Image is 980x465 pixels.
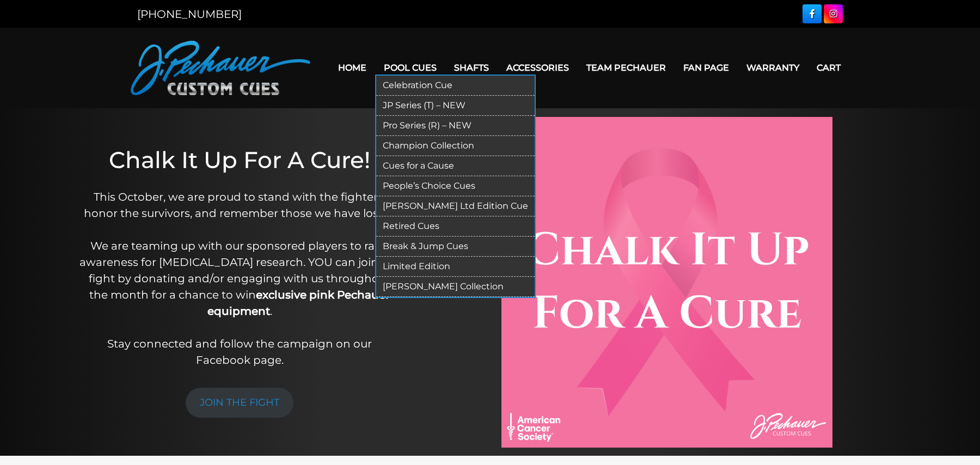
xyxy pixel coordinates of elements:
a: Accessories [498,54,578,82]
a: [PERSON_NAME] Ltd Edition Cue [376,196,535,216]
a: Break & Jump Cues [376,237,535,257]
a: Fan Page [675,54,738,82]
a: Cart [808,54,849,82]
h1: Chalk It Up For A Cure! [79,146,400,173]
a: Champion Collection [376,136,535,156]
a: Pool Cues [375,54,445,82]
a: People’s Choice Cues [376,176,535,196]
a: [PERSON_NAME] Collection [376,277,535,297]
a: Limited Edition [376,257,535,277]
a: JOIN THE FIGHT [186,388,293,418]
strong: exclusive pink Pechauer equipment [207,288,390,318]
a: JP Series (T) – NEW [376,96,535,116]
a: [PHONE_NUMBER] [137,8,242,21]
a: Shafts [445,54,498,82]
a: Team Pechauer [578,54,675,82]
img: Pechauer Custom Cues [131,41,310,95]
a: Cues for a Cause [376,156,535,176]
a: Celebration Cue [376,76,535,96]
p: This October, we are proud to stand with the fighters, honor the survivors, and remember those we... [79,189,400,368]
a: Home [329,54,375,82]
a: Warranty [738,54,808,82]
a: Retired Cues [376,216,535,237]
a: Pro Series (R) – NEW [376,116,535,136]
